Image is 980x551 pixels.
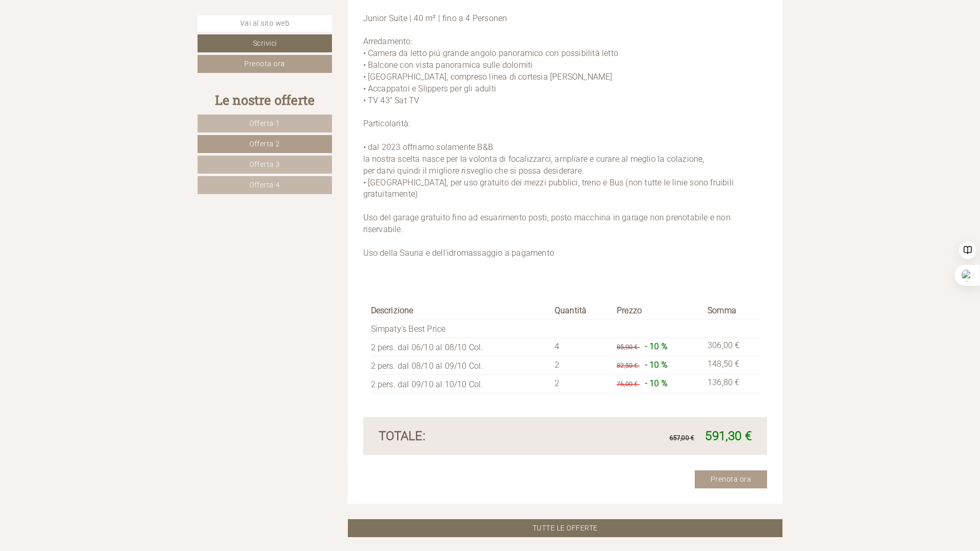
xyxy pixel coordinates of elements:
span: - 10 % [645,378,668,388]
div: Buon giorno, come possiamo aiutarla? [8,28,164,60]
span: Offerta 1 [249,119,280,127]
td: 2 [551,374,613,393]
th: Descrizione [371,303,551,319]
td: Simpaty's Best Price [371,319,551,338]
td: 2 [551,356,613,374]
div: Le nostre offerte [198,91,332,109]
td: 148,50 € [703,356,759,374]
span: Offerta 3 [249,160,280,168]
td: 2 pers. dal 09/10 al 10/10 Col. [371,374,551,393]
td: 136,80 € [703,374,759,393]
span: 76,00 € [617,381,638,388]
td: 4 [551,338,613,356]
div: mercoledì [174,8,231,26]
span: - 10 % [645,360,668,370]
td: 306,00 € [703,338,759,356]
th: Somma [703,303,759,319]
a: Scrivici [198,34,332,52]
span: - 10 % [645,341,668,351]
td: 2 pers. dal 08/10 al 09/10 Col. [371,356,551,374]
span: Offerta 2 [249,140,280,148]
a: TUTTE LE OFFERTE [348,519,783,537]
span: 657,00 € [670,434,695,442]
th: Quantità [551,303,613,319]
div: Hotel Simpaty [16,30,159,39]
a: Prenota ora [198,55,332,73]
span: 82,50 € [617,362,638,369]
span: Offerta 4 [249,181,280,189]
small: 21:05 [16,50,159,58]
button: Invia [356,271,405,289]
span: 591,30 € [705,429,752,443]
td: 2 pers. dal 06/10 al 08/10 Col. [371,338,551,356]
a: Vai al sito web [198,15,332,32]
a: Prenota ora [695,470,768,488]
th: Prezzo [613,303,703,319]
div: Totale: [371,427,565,445]
span: 85,00 € [617,344,638,351]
